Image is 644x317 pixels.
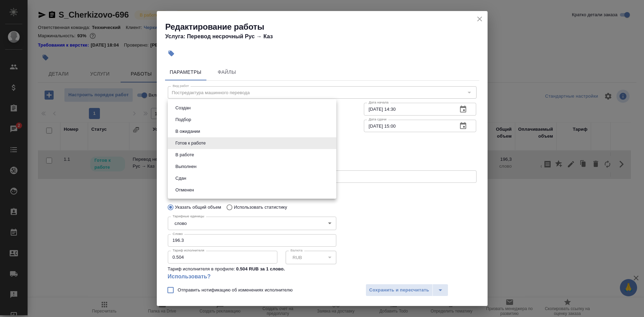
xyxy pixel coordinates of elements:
button: Подбор [173,116,193,123]
button: Выполнен [173,163,198,170]
button: В ожидании [173,128,202,135]
button: Сдан [173,175,188,182]
button: Готов к работе [173,139,208,147]
button: В работе [173,151,196,159]
button: Создан [173,104,193,112]
button: Отменен [173,186,196,194]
